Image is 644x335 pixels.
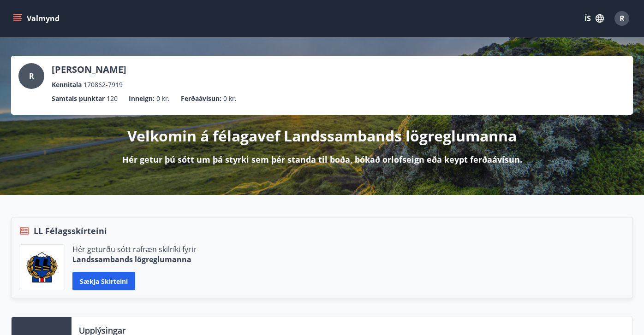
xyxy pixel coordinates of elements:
p: Kennitala [52,80,82,90]
span: 120 [107,94,118,104]
button: Sækja skírteini [72,272,135,290]
span: R [29,71,34,81]
span: 0 kr. [156,94,170,104]
p: Hér getur þú sótt um þá styrki sem þér standa til boða, bókað orlofseign eða keypt ferðaávísun. [122,153,522,165]
p: Hér geturðu sótt rafræn skilríki fyrir [72,244,197,254]
p: Samtals punktar [52,94,105,104]
button: menu [11,10,63,27]
button: ÍS [579,10,609,27]
p: Ferðaávísun : [181,94,221,104]
span: R [620,13,625,24]
span: LL Félagsskírteini [34,225,107,237]
button: R [611,7,633,29]
img: 1cqKbADZNYZ4wXUG0EC2JmCwhQh0Y6EN22Kw4FTY.png [26,252,58,282]
span: 170862-7919 [83,80,123,90]
p: [PERSON_NAME] [52,63,126,76]
p: Landssambands lögreglumanna [72,254,197,264]
p: Velkomin á félagavef Landssambands lögreglumanna [127,126,517,146]
p: Inneign : [129,94,155,104]
span: 0 kr. [223,94,237,104]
